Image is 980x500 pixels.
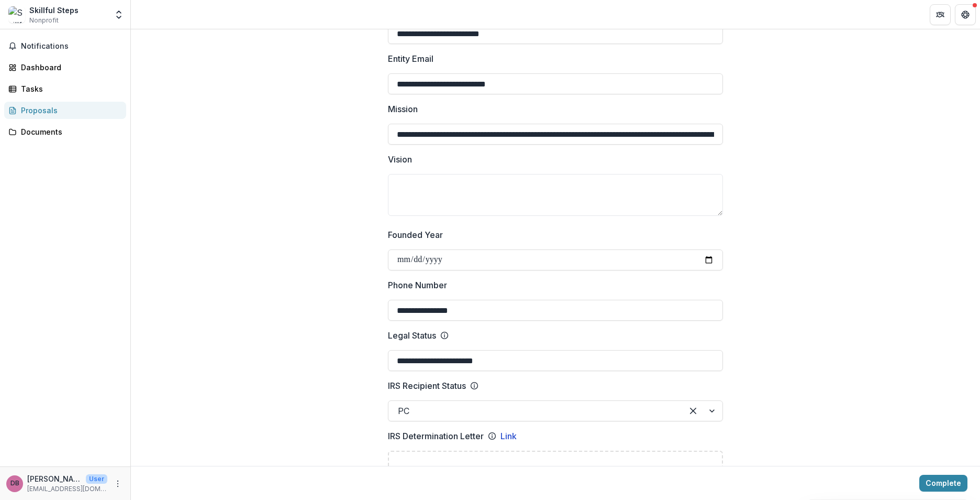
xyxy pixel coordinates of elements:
[685,403,701,419] div: Clear selected options
[388,279,447,291] p: Phone Number
[27,473,82,484] p: [PERSON_NAME]
[955,4,976,25] button: Get Help
[21,83,118,94] div: Tasks
[21,62,118,73] div: Dashboard
[388,379,466,392] p: IRS Recipient Status
[500,430,517,442] a: Link
[388,52,433,65] p: Entity Email
[919,475,967,492] button: Complete
[4,102,126,119] a: Proposals
[4,80,126,97] a: Tasks
[86,474,107,484] p: User
[29,5,79,16] div: Skillful Steps
[27,484,107,494] p: [EMAIL_ADDRESS][DOMAIN_NAME]
[4,38,126,55] button: Notifications
[21,126,118,137] div: Documents
[388,329,436,342] p: Legal Status
[29,16,59,25] span: Nonprofit
[8,6,25,23] img: Skillful Steps
[10,480,19,487] div: Donceletta Bellamy
[4,123,126,140] a: Documents
[21,42,122,51] span: Notifications
[21,105,118,116] div: Proposals
[112,477,124,490] button: More
[4,59,126,76] a: Dashboard
[388,229,443,241] p: Founded Year
[930,4,951,25] button: Partners
[112,4,126,25] button: Open entity switcher
[388,153,412,166] p: Vision
[388,103,418,115] p: Mission
[388,430,484,442] p: IRS Determination Letter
